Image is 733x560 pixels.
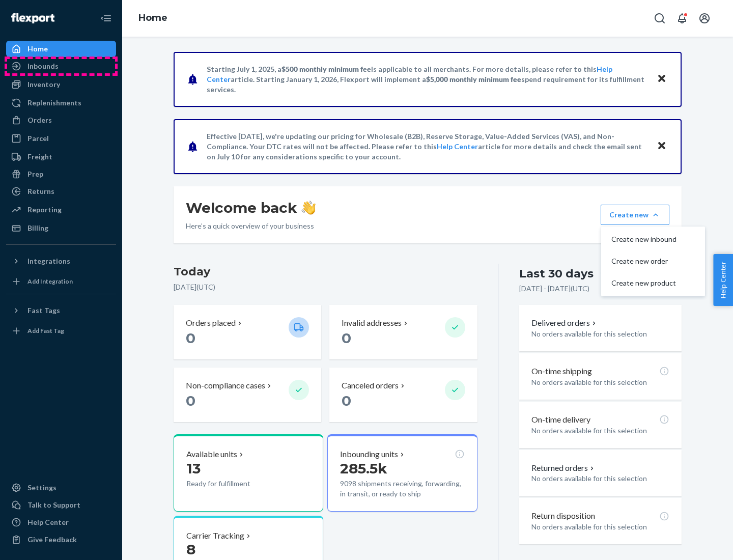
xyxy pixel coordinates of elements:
[6,58,116,74] a: Inbounds
[207,131,647,162] p: Effective [DATE], we're updating our pricing for Wholesale (B2B), Reserve Storage, Value-Added Se...
[531,317,598,329] button: Delivered orders
[342,380,399,391] p: Canceled orders
[6,149,116,165] a: Freight
[6,480,116,496] a: Settings
[6,253,116,269] button: Integrations
[186,460,201,477] span: 13
[531,377,669,387] p: No orders available for this selection
[340,479,464,499] p: 9098 shipments receiving, forwarding, in transit, or ready to ship
[519,284,589,294] p: [DATE] - [DATE] ( UTC )
[174,434,323,512] button: Available units13Ready for fulfillment
[186,317,236,329] p: Orders placed
[611,236,676,243] span: Create new inbound
[6,531,116,548] button: Give Feedback
[27,186,54,197] div: Returns
[531,366,592,377] p: On-time shipping
[6,166,116,182] a: Prep
[27,305,60,316] div: Fast Tags
[611,279,676,287] span: Create new product
[611,258,676,265] span: Create new order
[6,130,116,147] a: Parcel
[27,61,59,71] div: Inbounds
[27,44,48,54] div: Home
[27,326,64,335] div: Add Fast Tag
[130,4,176,33] ol: breadcrumbs
[301,201,316,215] img: hand-wave emoji
[27,79,60,90] div: Inventory
[186,221,316,231] p: Here’s a quick overview of your business
[186,479,280,489] p: Ready for fulfillment
[11,13,54,23] img: Flexport logo
[531,462,596,474] button: Returned orders
[519,266,594,282] div: Last 30 days
[603,272,703,294] button: Create new product
[655,139,668,154] button: Close
[6,183,116,200] a: Returns
[186,392,195,409] span: 0
[603,229,703,250] button: Create new inbound
[174,264,477,280] h3: Today
[207,64,647,95] p: Starting July 1, 2025, a is applicable to all merchants. For more details, please refer to this a...
[27,152,52,162] div: Freight
[6,302,116,319] button: Fast Tags
[531,510,595,522] p: Return disposition
[27,500,80,510] div: Talk to Support
[27,483,57,493] div: Settings
[27,277,73,286] div: Add Integration
[27,205,62,215] div: Reporting
[6,514,116,530] a: Help Center
[329,368,477,422] button: Canceled orders 0
[27,223,48,233] div: Billing
[342,392,351,409] span: 0
[342,317,402,329] p: Invalid addresses
[6,112,116,128] a: Orders
[329,305,477,359] button: Invalid addresses 0
[27,169,43,179] div: Prep
[27,517,69,527] div: Help Center
[6,323,116,339] a: Add Fast Tag
[6,41,116,57] a: Home
[96,8,116,29] button: Close Navigation
[531,522,669,532] p: No orders available for this selection
[6,220,116,236] a: Billing
[6,202,116,218] a: Reporting
[327,434,477,512] button: Inbounding units285.5k9098 shipments receiving, forwarding, in transit, or ready to ship
[186,541,195,558] span: 8
[531,473,669,484] p: No orders available for this selection
[186,530,244,542] p: Carrier Tracking
[138,12,167,23] a: Home
[174,368,321,422] button: Non-compliance cases 0
[655,72,668,87] button: Close
[6,273,116,290] a: Add Integration
[713,254,733,306] button: Help Center
[672,8,692,29] button: Open notifications
[281,65,371,73] span: $500 monthly minimum fee
[603,250,703,272] button: Create new order
[6,76,116,93] a: Inventory
[27,256,70,266] div: Integrations
[342,329,351,347] span: 0
[186,380,265,391] p: Non-compliance cases
[186,449,237,460] p: Available units
[531,329,669,339] p: No orders available for this selection
[437,142,478,151] a: Help Center
[6,95,116,111] a: Replenishments
[186,329,195,347] span: 0
[174,305,321,359] button: Orders placed 0
[27,535,77,545] div: Give Feedback
[340,460,387,477] span: 285.5k
[186,199,316,217] h1: Welcome back
[27,115,52,125] div: Orders
[27,133,49,144] div: Parcel
[426,75,521,83] span: $5,000 monthly minimum fee
[6,497,116,513] a: Talk to Support
[601,205,669,225] button: Create newCreate new inboundCreate new orderCreate new product
[531,426,669,436] p: No orders available for this selection
[694,8,715,29] button: Open account menu
[340,449,398,460] p: Inbounding units
[531,414,590,426] p: On-time delivery
[650,8,670,29] button: Open Search Box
